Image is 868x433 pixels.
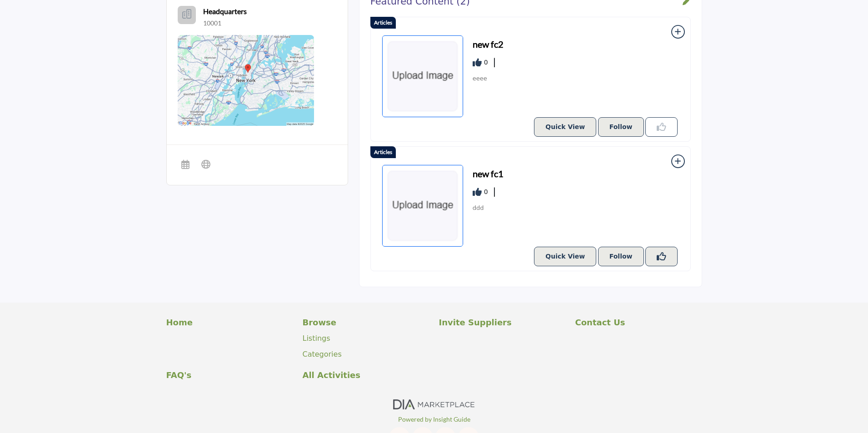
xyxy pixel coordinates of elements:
a: new fc2 [382,35,464,117]
a: All Activities [303,369,429,381]
span: 0 [484,187,488,197]
a: Categories [303,350,342,358]
p: Follow [609,252,633,261]
button: Headquarter icon [178,6,196,24]
img: Location Map [178,35,314,126]
a: Listings [303,334,330,343]
button: Quick View [534,247,596,266]
a: new fc1 [382,164,464,246]
img: new fc1 [382,165,463,247]
a: ddd [473,204,484,211]
a: Contact Us [575,316,702,328]
a: Invite Suppliers [439,316,566,328]
p: Follow [609,122,633,132]
button: Follow [598,247,644,266]
a: eeee [473,75,487,82]
a: new fc2 [473,37,504,51]
a: Home [166,316,293,328]
p: Articles [374,148,392,156]
a: Browse [303,316,429,328]
button: Follow [598,117,644,137]
a: FAQ's [166,369,293,381]
p: Quick View [545,122,585,132]
p: Quick View [545,252,585,261]
p: Articles [374,19,392,27]
img: new fc2 [382,35,463,117]
a: new fc1 [473,167,504,180]
a: Powered by Insight Guide [398,415,470,423]
button: Like Resources [645,247,678,266]
p: 10001 [203,19,221,28]
img: No Site Logo [393,399,475,409]
b: Headquarters [203,6,247,17]
button: Quick View [534,117,596,137]
span: 0 [484,58,488,67]
button: Like Resources [645,117,678,137]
